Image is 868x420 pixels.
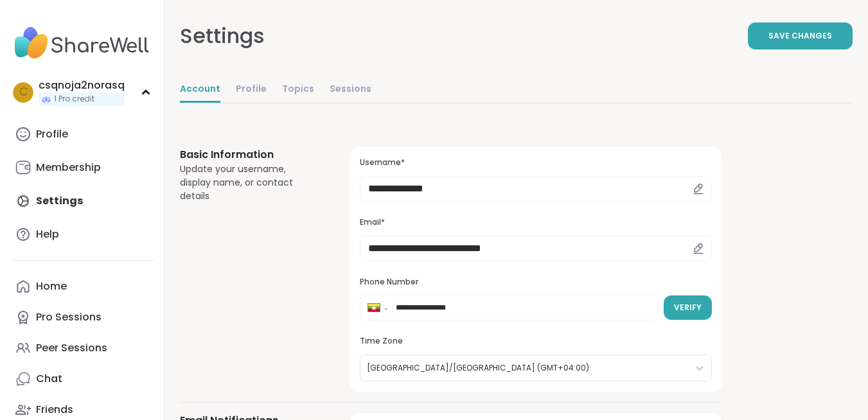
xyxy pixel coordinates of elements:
h3: Email* [360,217,712,228]
button: Save Changes [748,22,853,49]
h3: Basic Information [180,147,319,162]
a: Account [180,77,220,103]
a: Home [10,271,154,302]
h3: Username* [360,157,712,168]
img: ShareWell Nav Logo [10,21,154,66]
button: Verify [664,295,712,320]
div: Help [36,227,59,241]
a: Membership [10,152,154,183]
a: Profile [236,77,267,103]
div: csqnoja2norasq [39,78,125,92]
span: Save Changes [768,30,832,42]
a: Sessions [330,77,371,103]
span: Verify [674,302,702,313]
a: Help [10,219,154,250]
a: Profile [10,119,154,150]
span: 1 Pro credit [54,94,94,105]
h3: Time Zone [360,336,712,347]
div: Friends [36,403,73,417]
a: Topics [282,77,314,103]
a: Peer Sessions [10,333,154,363]
h3: Phone Number [360,277,712,288]
div: Home [36,279,67,293]
div: Chat [36,372,62,386]
div: Update your username, display name, or contact details [180,162,319,203]
div: Peer Sessions [36,341,107,355]
div: Settings [180,21,265,51]
div: Membership [36,161,101,175]
a: Chat [10,363,154,394]
div: Pro Sessions [36,310,102,324]
div: Profile [36,127,68,141]
span: c [19,84,28,101]
a: Pro Sessions [10,302,154,333]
